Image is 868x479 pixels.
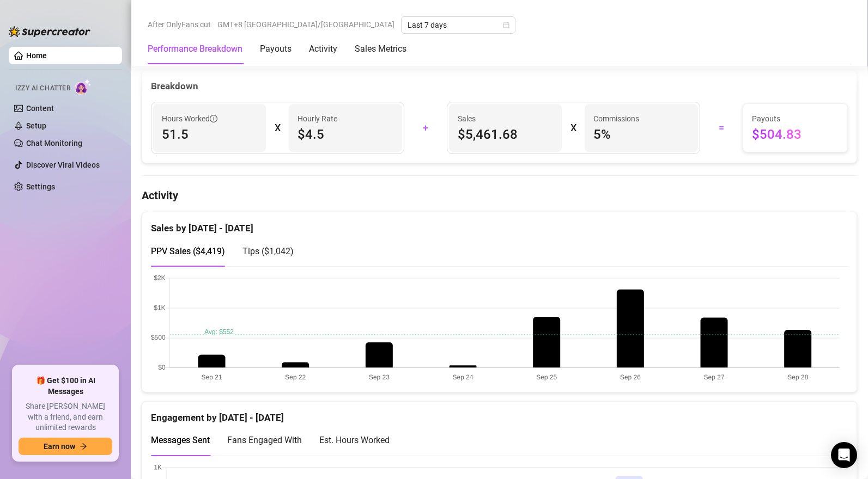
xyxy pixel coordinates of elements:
[298,126,393,143] span: $4.5
[75,79,92,95] img: AI Chatter
[80,443,87,450] span: arrow-right
[26,51,47,60] a: Home
[142,188,857,203] h4: Activity
[752,113,839,125] span: Payouts
[242,246,294,256] span: Tips ( $1,042 )
[319,433,390,447] div: Est. Hours Worked
[151,402,848,425] div: Engagement by [DATE] - [DATE]
[260,42,292,56] div: Payouts
[19,401,112,433] span: Share [PERSON_NAME] with a friend, and earn unlimited rewards
[148,42,242,56] div: Performance Breakdown
[570,119,576,137] div: X
[593,126,689,143] span: 5 %
[26,161,100,169] a: Discover Viral Videos
[355,42,406,56] div: Sales Metrics
[151,79,848,94] div: Breakdown
[26,104,54,113] a: Content
[298,113,337,125] article: Hourly Rate
[19,438,112,455] button: Earn nowarrow-right
[9,26,90,37] img: logo-BBDzfeDw.svg
[593,113,639,125] article: Commissions
[227,435,302,445] span: Fans Engaged With
[162,126,257,143] span: 51.5
[26,182,55,191] a: Settings
[309,42,337,56] div: Activity
[458,113,553,125] span: Sales
[408,17,509,33] span: Last 7 days
[275,119,280,137] div: X
[752,126,839,143] span: $504.83
[44,442,75,451] span: Earn now
[503,22,509,28] span: calendar
[148,16,211,33] span: After OnlyFans cut
[707,119,736,137] div: =
[831,442,857,468] div: Open Intercom Messenger
[26,121,46,130] a: Setup
[151,212,848,236] div: Sales by [DATE] - [DATE]
[411,119,440,137] div: +
[458,126,553,143] span: $5,461.68
[162,113,217,125] span: Hours Worked
[19,376,112,397] span: 🎁 Get $100 in AI Messages
[26,139,82,148] a: Chat Monitoring
[217,16,394,33] span: GMT+8 [GEOGRAPHIC_DATA]/[GEOGRAPHIC_DATA]
[15,83,70,94] span: Izzy AI Chatter
[151,246,225,256] span: PPV Sales ( $4,419 )
[151,435,210,445] span: Messages Sent
[210,115,217,122] span: info-circle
